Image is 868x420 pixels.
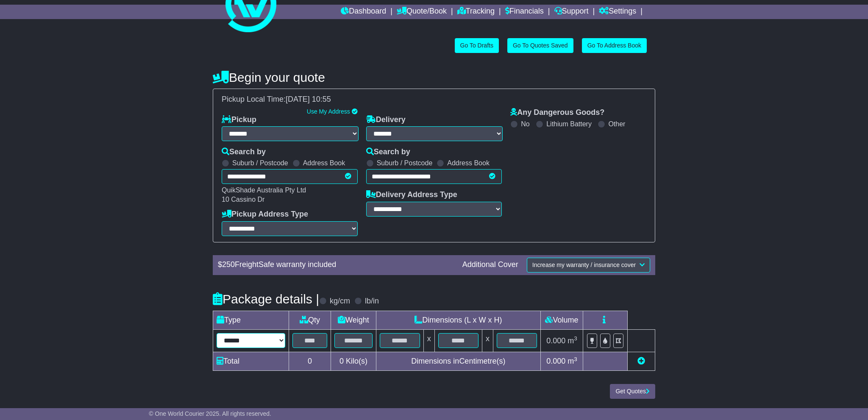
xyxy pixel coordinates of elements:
[568,337,577,345] span: m
[599,5,636,19] a: Settings
[289,352,331,371] td: 0
[527,258,650,273] button: Increase my warranty / insurance cover
[376,311,540,329] td: Dimensions (L x W x H)
[307,108,350,115] a: Use My Address
[457,5,495,19] a: Tracking
[521,120,529,128] label: No
[423,329,434,352] td: x
[286,95,331,103] span: [DATE] 10:55
[213,352,289,371] td: Total
[546,120,592,128] label: Lithium Battery
[330,297,350,306] label: kg/cm
[532,261,636,268] span: Increase my warranty / insurance cover
[331,311,376,329] td: Weight
[222,186,306,194] span: QuikShade Australia Pty Ltd
[376,352,540,371] td: Dimensions in Centimetre(s)
[213,311,289,329] td: Type
[574,335,577,342] sup: 3
[610,384,655,399] button: Get Quotes
[303,159,345,167] label: Address Book
[397,5,447,19] a: Quote/Book
[510,108,604,117] label: Any Dangerous Goods?
[149,410,271,417] span: © One World Courier 2025. All rights reserved.
[637,357,645,365] a: Add new item
[377,159,433,167] label: Suburb / Postcode
[447,159,490,167] label: Address Book
[222,115,256,125] label: Pickup
[365,297,379,306] label: lb/in
[289,311,331,329] td: Qty
[505,5,544,19] a: Financials
[568,357,577,365] span: m
[366,190,457,200] label: Delivery Address Type
[507,38,573,53] a: Go To Quotes Saved
[222,147,266,157] label: Search by
[222,260,235,269] span: 250
[331,352,376,371] td: Kilo(s)
[339,357,344,365] span: 0
[574,356,577,362] sup: 3
[458,260,523,270] div: Additional Cover
[582,38,647,53] a: Go To Address Book
[213,292,319,306] h4: Package details |
[554,5,589,19] a: Support
[222,196,264,203] span: 10 Cassino Dr
[232,159,288,167] label: Suburb / Postcode
[222,210,308,219] label: Pickup Address Type
[366,115,406,125] label: Delivery
[217,95,651,104] div: Pickup Local Time:
[482,329,493,352] td: x
[546,357,565,365] span: 0.000
[540,311,583,329] td: Volume
[608,120,625,128] label: Other
[546,337,565,345] span: 0.000
[214,260,458,270] div: $ FreightSafe warranty included
[366,147,410,157] label: Search by
[455,38,499,53] a: Go To Drafts
[213,70,655,84] h4: Begin your quote
[341,5,386,19] a: Dashboard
